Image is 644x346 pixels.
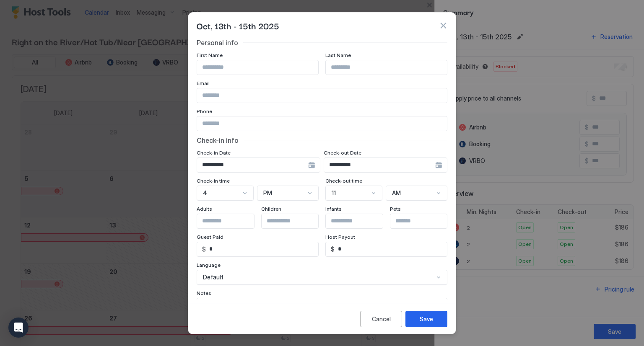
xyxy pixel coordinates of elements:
button: Save [405,311,447,327]
span: 11 [332,189,336,197]
input: Input Field [197,88,447,103]
input: Input Field [390,214,459,228]
span: Email [197,80,210,86]
span: Last Name [325,52,351,58]
span: Check-in Date [197,150,231,156]
span: $ [202,245,206,253]
span: Pets [390,206,401,212]
span: First Name [197,52,223,58]
div: Open Intercom Messenger [8,318,29,338]
span: Phone [197,108,212,114]
button: Cancel [360,311,402,327]
span: Check-out Date [324,150,361,156]
span: Language [197,262,221,268]
span: Check-out time [325,178,362,184]
span: Children [261,206,281,212]
input: Input Field [326,214,395,228]
span: Adults [197,206,212,212]
input: Input Field [197,116,447,131]
span: $ [331,245,335,253]
span: AM [392,189,401,197]
input: Input Field [206,242,318,256]
input: Input Field [326,60,447,75]
input: Input Field [324,158,435,172]
span: PM [263,189,272,197]
span: 4 [203,189,207,197]
input: Input Field [197,60,318,75]
input: Input Field [262,214,330,228]
span: Check-in info [197,136,239,145]
span: Infants [325,206,342,212]
span: Host Payout [325,234,355,240]
textarea: Input Field [197,298,447,339]
span: Notes [197,290,211,296]
span: Check-in time [197,178,230,184]
input: Input Field [197,214,266,228]
span: Personal info [197,39,238,47]
span: Default [203,274,223,281]
span: Guest Paid [197,234,223,240]
div: Cancel [372,315,391,323]
input: Input Field [197,158,308,172]
div: Save [420,315,433,323]
input: Input Field [335,242,447,256]
span: Oct, 13th - 15th 2025 [197,19,279,32]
